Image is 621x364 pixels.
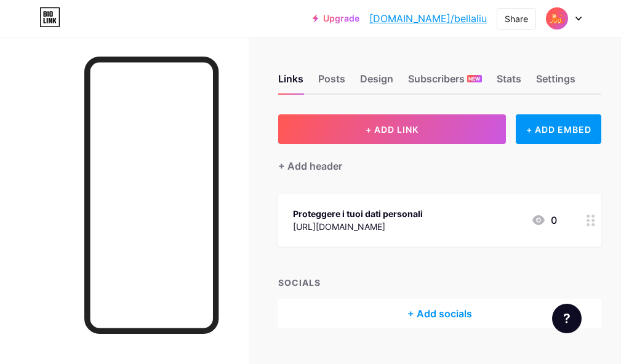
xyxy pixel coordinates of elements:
[278,71,303,93] div: Links
[318,71,345,93] div: Posts
[497,71,521,93] div: Stats
[278,276,601,289] div: SOCIALS
[369,11,487,26] a: [DOMAIN_NAME]/bellaliu
[278,159,342,173] div: + Add header
[531,213,557,228] div: 0
[408,71,482,93] div: Subscribers
[505,12,528,25] div: Share
[278,299,601,328] div: + Add socials
[293,207,423,220] div: Proteggere i tuoi dati personali
[545,7,569,30] img: Bellali Unkown
[293,220,423,233] div: [URL][DOMAIN_NAME]
[360,71,393,93] div: Design
[278,114,506,144] button: + ADD LINK
[516,114,601,144] div: + ADD EMBED
[536,71,575,93] div: Settings
[313,14,359,23] a: Upgrade
[468,75,480,82] span: NEW
[366,124,419,135] span: + ADD LINK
